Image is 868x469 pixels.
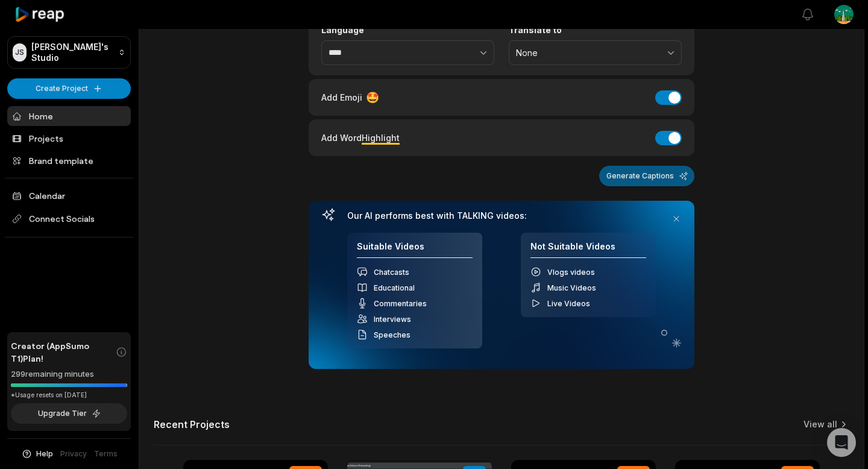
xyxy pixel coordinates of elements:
[7,106,131,126] a: Home
[362,133,400,143] span: Highlight
[94,449,118,459] a: Terms
[509,40,682,66] button: None
[36,449,53,459] span: Help
[7,128,131,148] a: Projects
[547,268,595,277] span: Vlogs videos
[21,449,53,459] button: Help
[11,403,127,424] button: Upgrade Tier
[7,208,131,230] span: Connect Socials
[516,48,658,58] span: None
[599,166,694,186] button: Generate Captions
[7,151,131,171] a: Brand template
[509,25,682,36] label: Translate to
[374,283,415,292] span: Educational
[11,391,127,400] div: *Usage resets on [DATE]
[547,299,590,308] span: Live Videos
[374,299,427,308] span: Commentaries
[7,186,131,206] a: Calendar
[804,418,837,430] a: View all
[31,42,113,63] p: [PERSON_NAME]'s Studio
[7,78,131,99] button: Create Project
[11,368,127,380] div: 299 remaining minutes
[60,449,87,459] a: Privacy
[366,89,379,105] span: 🤩
[11,339,116,365] span: Creator (AppSumo T1) Plan!
[13,43,27,61] div: JS
[827,428,856,457] div: Open Intercom Messenger
[547,283,596,292] span: Music Videos
[357,241,473,259] h4: Suitable Videos
[321,25,494,36] label: Language
[374,268,409,277] span: Chatcasts
[374,315,411,324] span: Interviews
[154,418,230,430] h2: Recent Projects
[321,130,400,146] div: Add Word
[321,91,362,104] span: Add Emoji
[374,330,410,339] span: Speeches
[347,210,656,221] h3: Our AI performs best with TALKING videos:
[530,241,646,259] h4: Not Suitable Videos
